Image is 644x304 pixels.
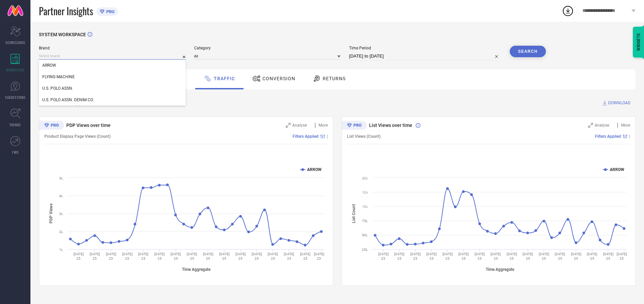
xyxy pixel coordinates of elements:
span: FWD [12,150,19,155]
span: PDP Views over time [66,123,111,128]
div: Premium [39,121,64,131]
text: [DATE] 25 [378,252,388,260]
text: [DATE] 25 [154,252,165,260]
span: ARROW [42,63,56,68]
text: [DATE] 25 [252,252,262,260]
div: Premium [342,121,367,131]
span: Filters Applied [595,134,621,139]
span: U.S. POLO ASSN. DENIM CO. [42,97,94,102]
text: 1Cr [362,205,368,209]
text: [DATE] 25 [138,252,148,260]
text: 2L [59,230,63,234]
tspan: Time Aggregate [485,267,514,272]
span: List Views (Count) [347,134,381,139]
svg: Zoom [588,123,593,128]
text: [DATE] 25 [571,252,581,260]
text: [DATE] 25 [106,252,116,260]
text: [DATE] 25 [616,252,627,260]
span: PRO [105,9,115,14]
text: 25L [362,248,368,252]
span: WORKSPACE [6,67,25,72]
span: SYSTEM WORKSPACE [39,32,86,37]
span: FLYING MACHINE [42,74,75,79]
span: Analyse [595,123,609,128]
text: [DATE] 25 [603,252,613,260]
tspan: Time Aggregate [182,267,211,272]
span: More [319,123,328,128]
text: 50L [362,233,368,237]
span: Conversion [262,76,295,81]
div: Open download list [562,5,574,17]
div: U.S. POLO ASSN. DENIM CO. [39,94,186,106]
text: [DATE] 25 [587,252,597,260]
span: Partner Insights [39,4,93,18]
text: [DATE] 25 [122,252,133,260]
text: ARROW [307,167,322,172]
text: 1Cr [362,191,368,194]
span: Traffic [214,76,235,81]
span: U.S. POLO ASSN. [42,86,73,91]
span: TRENDS [9,122,21,127]
div: ARROW [39,60,186,71]
text: [DATE] 25 [442,252,453,260]
text: ARROW [610,167,624,172]
span: Returns [323,76,346,81]
text: 75L [362,219,368,223]
text: [DATE] 25 [506,252,517,260]
span: Time Period [349,46,501,50]
svg: Zoom [286,123,291,128]
text: [DATE] 25 [90,252,100,260]
button: Search [510,46,546,57]
span: Category [194,46,341,50]
div: U.S. POLO ASSN. [39,83,186,94]
text: [DATE] 25 [300,252,310,260]
text: [DATE] 25 [555,252,565,260]
text: [DATE] 25 [314,252,324,260]
tspan: List Count [351,204,356,223]
text: [DATE] 25 [523,252,533,260]
text: [DATE] 25 [203,252,213,260]
text: [DATE] 25 [73,252,84,260]
text: 3L [59,212,63,216]
text: 5L [59,176,63,180]
text: [DATE] 25 [187,252,197,260]
input: Select brand [39,52,186,60]
span: | [629,134,630,139]
text: [DATE] 25 [219,252,230,260]
span: SCORECARDS [5,40,25,45]
input: Select time period [349,52,501,60]
span: | [327,134,328,139]
div: FLYING MACHINE [39,71,186,83]
text: [DATE] 25 [284,252,294,260]
span: List Views over time [369,123,412,128]
text: [DATE] 25 [394,252,405,260]
text: [DATE] 25 [426,252,437,260]
text: [DATE] 25 [474,252,485,260]
span: Brand [39,46,186,50]
text: 2Cr [362,176,368,180]
text: [DATE] 25 [410,252,420,260]
text: [DATE] 25 [235,252,246,260]
text: 4L [59,194,63,198]
tspan: PDP Views [49,203,53,223]
span: Analyse [292,123,307,128]
text: [DATE] 25 [170,252,181,260]
span: More [621,123,630,128]
text: [DATE] 25 [458,252,469,260]
text: [DATE] 25 [538,252,549,260]
text: [DATE] 25 [490,252,501,260]
span: DOWNLOAD [608,100,630,106]
span: Product Display Page Views (Count) [44,134,111,139]
span: Filters Applied [293,134,319,139]
text: 1L [59,248,63,252]
span: SUGGESTIONS [5,95,26,100]
text: [DATE] 25 [268,252,278,260]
